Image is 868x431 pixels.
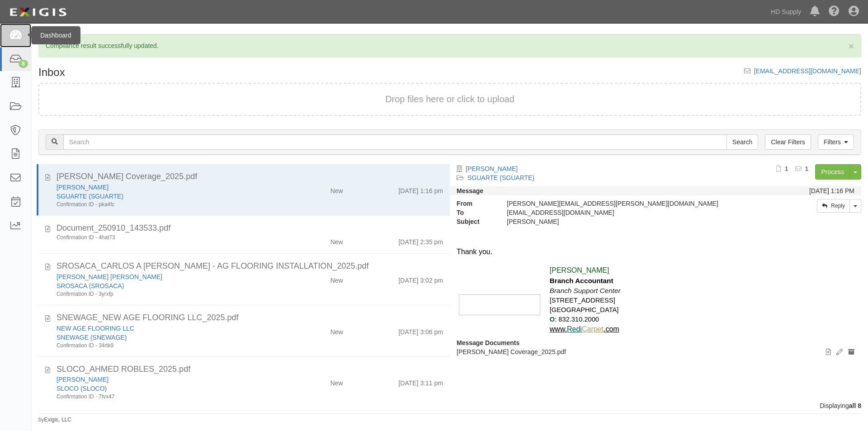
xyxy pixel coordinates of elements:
[550,316,555,323] b: O
[849,41,854,51] button: Close
[38,66,65,78] h1: Inbox
[57,376,108,383] a: [PERSON_NAME]
[818,134,854,150] a: Filters
[7,4,69,20] img: logo-5460c22ac91f19d4615b14bd174203de0afe785f0fc80cf4dbbc73dc1793850b.png
[785,165,788,172] b: 1
[848,349,854,355] i: Archive document
[567,325,582,333] a: Redi
[582,325,604,333] a: Carpet
[754,67,861,75] a: [EMAIL_ADDRESS][DOMAIN_NAME]
[500,208,751,217] div: agreement-jjv9je@hdsupply.complianz.com
[44,417,71,423] a: Exigis, LLC
[550,325,567,333] a: www.
[385,93,514,106] button: Drop files here or click to upload
[57,324,276,333] div: NEW AGE FLOORING LLC
[550,266,609,274] span: [PERSON_NAME]
[550,287,621,294] i: Branch Support Center
[57,333,276,342] div: SNEWAGE (SNEWAGE)
[457,247,854,257] div: Thank you.
[457,187,483,194] strong: Message
[398,324,443,336] div: [DATE] 3:06 pm
[330,324,343,336] div: New
[550,277,613,284] b: Branch Accountant
[57,282,124,289] a: SROSACA (SROSACA)
[836,349,843,355] i: Edit document
[500,199,751,208] div: [PERSON_NAME][EMAIL_ADDRESS][PERSON_NAME][DOMAIN_NAME]
[19,60,28,68] div: 8
[57,192,276,201] div: SGUARTE (SGUARTE)
[38,416,71,424] small: by
[330,375,343,388] div: New
[57,193,123,200] a: SGUARTE (SGUARTE)
[457,339,519,346] strong: Message Documents
[849,402,861,409] b: all 8
[57,171,443,183] div: Artemio Guerrero_WC Coverage_2025.pdf
[826,349,831,355] i: View
[330,183,343,195] div: New
[57,375,276,384] div: AHMED ROBLES
[450,208,500,217] strong: To
[555,316,599,323] span: : 832.310.2000
[398,234,443,246] div: [DATE] 2:35 pm
[57,273,162,280] a: [PERSON_NAME] [PERSON_NAME]
[467,174,534,181] a: SGUARTE (SGUARTE)
[330,234,343,246] div: New
[815,164,850,180] a: Process
[57,384,276,393] div: SLOCO (SLOCO)
[450,217,500,226] strong: Subject
[57,281,276,290] div: SROSACA (SROSACA)
[57,234,276,242] div: Confirmation ID - 4hat73
[57,290,276,298] div: Confirmation ID - 3yrxfp
[57,385,107,392] a: SLOCO (SLOCO)
[57,334,127,341] a: SNEWAGE (SNEWAGE)
[550,297,615,304] span: [STREET_ADDRESS]
[57,201,276,208] div: Confirmation ID - pka4fc
[57,342,276,350] div: Confirmation ID - 34rtk9
[330,272,343,285] div: New
[57,260,443,272] div: SROSACA_CARLOS A ARGUETA ROSALES - AG FLOORING INSTALLATION_2025.pdf
[604,325,619,333] a: .com
[726,134,758,150] input: Search
[32,401,868,410] div: Displaying
[805,165,809,172] b: 1
[809,186,854,195] div: [DATE] 1:16 PM
[829,6,840,17] i: Help Center - Complianz
[765,134,811,150] a: Clear Filters
[57,325,134,332] a: NEW AGE FLOORING LLC
[550,306,619,313] span: [GEOGRAPHIC_DATA]
[57,272,276,281] div: CARLOS A ARGUETA ROSALES
[398,375,443,388] div: [DATE] 3:11 pm
[57,393,276,401] div: Confirmation ID - 7tvx47
[398,272,443,285] div: [DATE] 3:02 pm
[457,347,854,356] p: [PERSON_NAME] Coverage_2025.pdf
[46,41,854,50] p: Compliance result successfully updated.
[63,134,727,150] input: Search
[31,26,80,44] div: Dashboard
[849,41,854,51] span: ×
[57,364,443,375] div: SLOCO_AHMED ROBLES_2025.pdf
[466,165,518,172] a: [PERSON_NAME]
[57,183,276,192] div: ARTEMIO GUERRERO
[766,3,806,21] a: HD Supply
[57,312,443,324] div: SNEWAGE_NEW AGE FLOORING LLC_2025.pdf
[450,199,500,208] strong: From
[500,217,751,226] div: ARTEMIO GUERRERO
[57,223,443,234] div: Document_250910_143533.pdf
[398,183,443,195] div: [DATE] 1:16 pm
[817,199,850,213] a: Reply
[57,184,108,191] a: [PERSON_NAME]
